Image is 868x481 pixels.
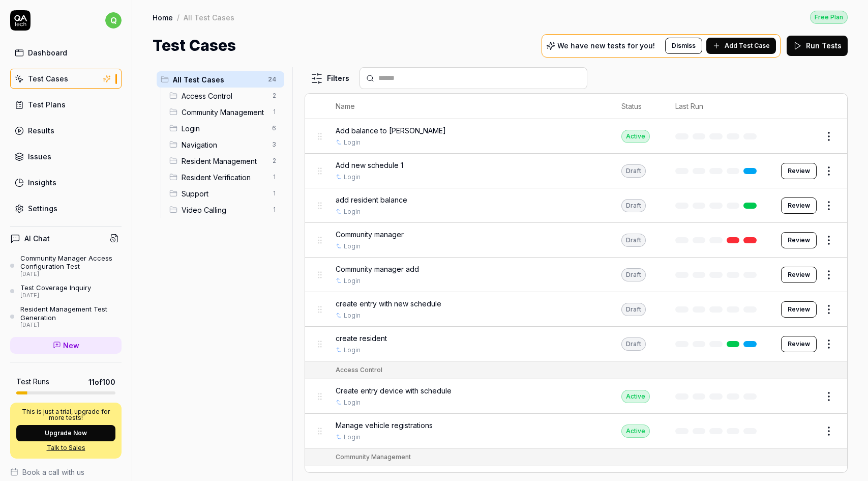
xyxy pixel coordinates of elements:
[16,443,115,452] a: Talk to Sales
[16,409,115,421] p: This is just a trial, upgrade for more tests!
[305,414,847,448] tr: Manage vehicle registrationsLoginActive
[182,123,266,134] span: Login
[105,12,122,29] span: q
[165,88,284,104] div: Drag to reorderAccess Control2
[177,12,179,22] div: /
[305,292,847,327] tr: create entry with new scheduleLoginDraftReview
[165,104,284,120] div: Drag to reorderCommunity Management1
[268,155,280,167] span: 2
[182,91,266,101] span: Access Control
[182,156,266,166] span: Resident Management
[10,254,122,277] a: Community Manager Access Configuration Test[DATE]
[184,12,234,22] div: All Test Cases
[344,433,361,442] a: Login
[336,298,441,309] span: create entry with new schedule
[165,202,284,218] div: Drag to reorderVideo Calling1
[325,94,611,119] th: Name
[153,34,236,57] h1: Test Cases
[24,233,50,244] h4: AI Chat
[268,138,280,151] span: 3
[10,337,122,354] a: New
[336,420,433,431] span: Manage vehicle registrations
[182,188,266,199] span: Support
[781,163,817,179] button: Review
[16,425,115,441] button: Upgrade Now
[28,99,66,110] div: Test Plans
[305,258,847,292] tr: Community manager addLoginDraftReview
[153,12,173,22] a: Home
[344,276,361,286] a: Login
[781,232,817,248] button: Review
[10,173,122,192] a: Insights
[787,36,848,56] button: Run Tests
[20,284,91,292] div: Test Coverage Inquiry
[665,38,702,54] button: Dismiss
[336,365,382,375] div: Access Control
[336,125,446,136] span: Add balance to [PERSON_NAME]
[621,390,650,403] div: Active
[28,203,57,214] div: Settings
[344,242,361,251] a: Login
[336,160,403,171] span: Add new schedule 1
[725,41,770,50] span: Add Test Case
[88,377,115,387] span: 11 of 100
[10,43,122,63] a: Dashboard
[344,138,361,147] a: Login
[336,194,407,205] span: add resident balance
[22,467,84,477] span: Book a call with us
[621,130,650,143] div: Active
[305,188,847,223] tr: add resident balanceLoginDraftReview
[16,377,49,386] h5: Test Runs
[305,327,847,361] tr: create residentLoginDraftReview
[344,398,361,407] a: Login
[268,106,280,118] span: 1
[28,125,54,136] div: Results
[336,229,404,240] span: Community manager
[10,95,122,115] a: Test Plans
[305,154,847,188] tr: Add new schedule 1LoginDraftReview
[10,467,122,477] a: Book a call with us
[10,199,122,218] a: Settings
[20,254,122,271] div: Community Manager Access Configuration Test
[10,69,122,89] a: Test Cases
[621,425,650,438] div: Active
[165,169,284,185] div: Drag to reorderResident Verification1
[10,147,122,166] a: Issues
[63,340,79,351] span: New
[28,47,67,58] div: Dashboard
[165,185,284,202] div: Drag to reorderSupport1
[621,164,646,178] div: Draft
[28,151,51,162] div: Issues
[264,73,280,86] span: 24
[621,234,646,247] div: Draft
[305,68,355,89] button: Filters
[20,305,122,322] div: Resident Management Test Generation
[268,122,280,134] span: 6
[781,336,817,352] button: Review
[20,271,122,278] div: [DATE]
[621,303,646,316] div: Draft
[344,173,361,182] a: Login
[336,264,419,274] span: Community manager add
[810,10,848,24] button: Free Plan
[781,301,817,318] button: Review
[344,346,361,355] a: Login
[611,94,665,119] th: Status
[305,119,847,154] tr: Add balance to [PERSON_NAME]LoginActive
[781,267,817,283] button: Review
[344,311,361,320] a: Login
[20,322,122,329] div: [DATE]
[268,171,280,183] span: 1
[781,197,817,214] button: Review
[165,136,284,153] div: Drag to reorderNavigation3
[557,42,655,49] p: We have new tests for you!
[268,187,280,200] span: 1
[621,199,646,212] div: Draft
